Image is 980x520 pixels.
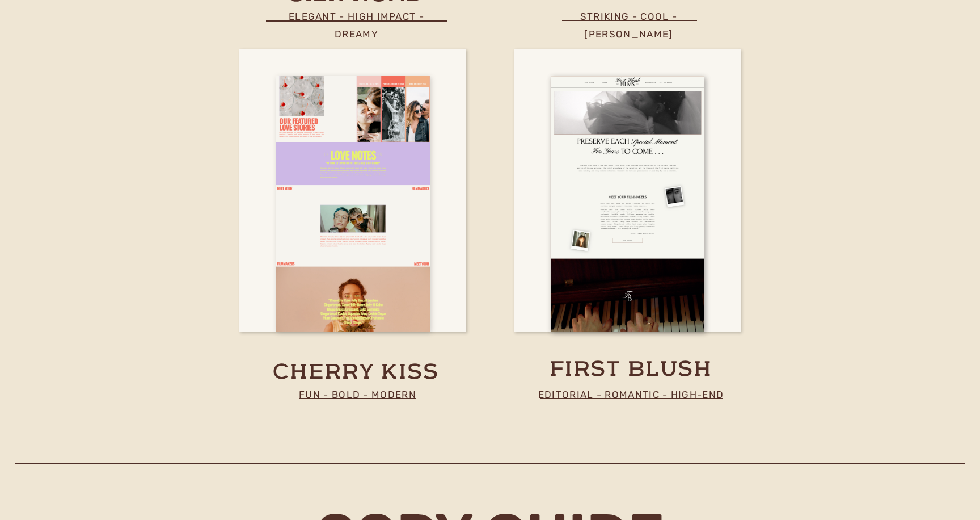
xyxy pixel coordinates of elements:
[219,79,501,103] h2: Built to perform
[267,386,449,402] p: Fun - Bold - Modern
[538,8,720,24] p: striking - COOL - [PERSON_NAME]
[219,103,501,143] h2: Designed to
[542,356,720,378] a: first blush
[210,139,511,194] h2: stand out
[267,359,445,387] a: cherry kiss
[265,8,447,24] p: elegant - high impact - dreamy
[526,386,736,402] p: Editorial - Romantic - high-end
